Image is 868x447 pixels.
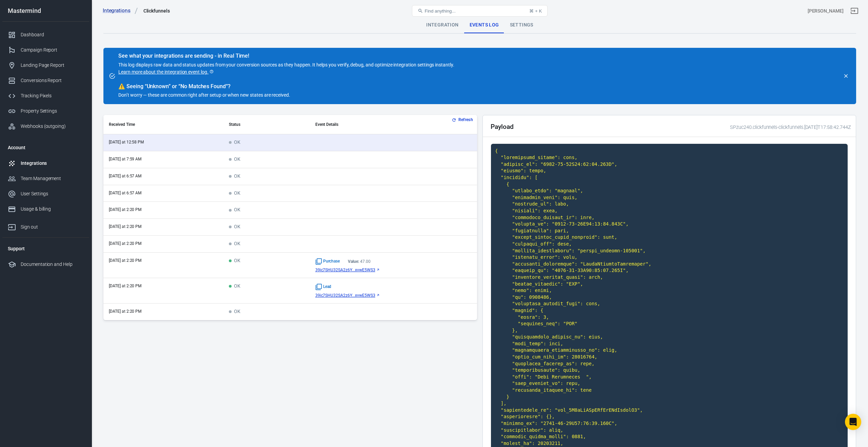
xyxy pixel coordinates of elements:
[2,139,89,156] li: Account
[505,17,539,33] div: Settings
[491,123,514,130] h2: Payload
[21,190,84,197] div: User Settings
[846,3,863,19] a: Sign out
[425,8,455,14] span: Find anything...
[21,62,84,69] div: Landing Page Report
[315,293,472,298] a: 39ic7SHU32SA2z6Y...xvwE5WS3
[109,191,141,195] time: 2025-09-19T06:57:17-05:00
[229,191,240,196] span: OK
[118,83,454,90] div: Seeing “Unknown” or “No Matches Found”?
[21,46,84,54] div: Campaign Report
[21,123,84,130] div: Webhooks (outgoing)
[229,157,240,162] span: OK
[118,92,454,99] p: Don’t worry — these are common right after setup or when new states are received.
[229,241,240,247] span: OK
[2,119,89,134] a: Webhooks (outgoing)
[229,207,240,213] span: OK
[229,258,240,264] span: OK
[2,217,89,235] a: Sign out
[21,206,84,213] div: Usage & billing
[845,414,861,430] div: Open Intercom Messenger
[229,174,240,179] span: OK
[229,140,240,145] span: OK
[21,261,84,268] div: Documentation and Help
[21,160,84,167] div: Integrations
[2,201,89,217] a: Usage & billing
[310,115,477,134] th: Event Details
[529,8,542,14] div: ⌘ + K
[229,284,240,289] span: OK
[808,7,844,15] div: Account id: SPzuc240
[21,108,84,115] div: Property Settings
[103,115,477,320] div: scrollable content
[109,157,141,161] time: 2025-09-19T07:59:02-05:00
[728,124,851,131] div: SPzuc240.clickfunnels-clickfunnels.[DATE]T17:58:42.744Z
[118,53,454,59] div: See what your integrations are sending - in Real Time!
[21,223,84,231] div: Sign out
[109,258,141,263] time: 2025-09-18T14:20:46-05:00
[223,115,310,134] th: Status
[103,7,138,14] a: Integrations
[2,186,89,201] a: User Settings
[2,103,89,119] a: Property Settings
[21,175,84,182] div: Team Management
[2,27,89,42] a: Dashboard
[2,42,89,58] a: Campaign Report
[450,116,476,123] button: Refresh
[315,293,375,298] span: 39ic7SHU32SA2z6Ybq4Fb8llobxvwE5WS3
[109,224,141,229] time: 2025-09-18T14:20:56-05:00
[2,58,89,73] a: Landing Page Report
[841,71,851,81] button: close
[118,69,214,76] a: Learn more about the integration event log.
[143,7,170,14] div: Clickfunnels
[21,31,84,38] div: Dashboard
[2,73,89,88] a: Conversions Report
[2,8,89,14] div: Mastermind
[464,17,505,33] div: Events Log
[21,77,84,84] div: Conversions Report
[109,207,141,212] time: 2025-09-18T14:20:56-05:00
[348,259,371,264] div: 47.00
[412,5,548,17] button: Find anything...⌘ + K
[118,83,125,90] span: warning
[2,88,89,103] a: Tracking Pixels
[109,140,144,144] time: 2025-09-19T12:58:42-05:00
[109,174,141,178] time: 2025-09-19T06:57:17-05:00
[2,156,89,171] a: Integrations
[348,259,359,264] strong: Value:
[421,17,464,33] div: Integration
[315,258,340,265] span: Standard event name
[229,224,240,230] span: OK
[315,284,332,290] span: Standard event name
[315,268,472,272] a: 39ic7SHU32SA2z6Y...xvwE5WS3
[109,284,141,288] time: 2025-09-18T14:20:40-05:00
[109,309,141,314] time: 2025-09-18T14:20:11-05:00
[109,241,141,246] time: 2025-09-18T14:20:46-05:00
[2,240,89,257] li: Support
[315,268,375,272] span: 39ic7SHU32SA2z6Ybq4Fb8llobxvwE5WS3
[118,61,454,76] p: This log displays raw data and status updates from your conversion sources as they happen. It hel...
[103,115,223,134] th: Received Time
[2,171,89,186] a: Team Management
[229,309,240,315] span: OK
[21,92,84,99] div: Tracking Pixels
